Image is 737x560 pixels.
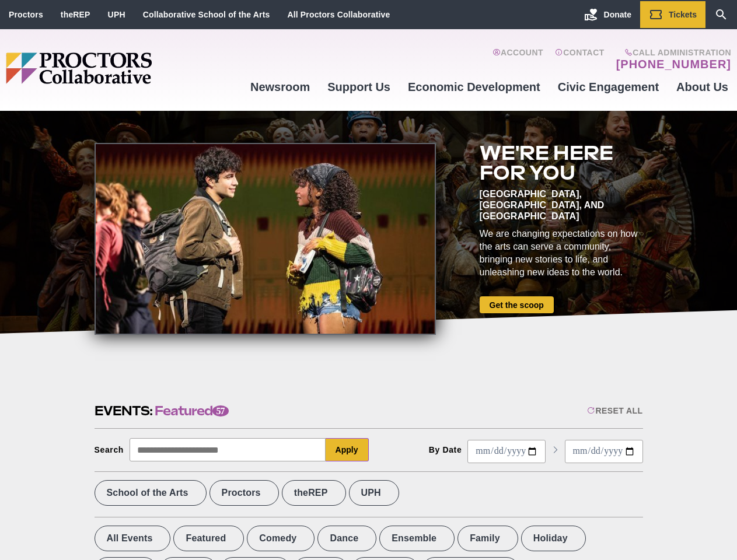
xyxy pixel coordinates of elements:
span: 57 [212,405,229,416]
label: Dance [317,526,376,551]
a: Support Us [319,71,399,103]
a: theREP [61,10,90,19]
img: Proctors logo [6,52,242,84]
label: UPH [349,480,399,506]
a: UPH [108,10,125,19]
a: [PHONE_NUMBER] [616,57,731,71]
a: Donate [575,1,640,28]
a: About Us [668,71,737,103]
a: Newsroom [242,71,319,103]
label: School of the Arts [95,480,207,506]
a: Search [705,1,737,28]
span: Tickets [669,10,697,19]
div: We are changing expectations on how the arts can serve a community, bringing new stories to life,... [480,228,643,279]
div: [GEOGRAPHIC_DATA], [GEOGRAPHIC_DATA], and [GEOGRAPHIC_DATA] [480,188,643,222]
label: Comedy [247,526,315,551]
a: Civic Engagement [549,71,668,103]
label: Proctors [209,480,279,506]
label: theREP [282,480,346,506]
label: Ensemble [379,526,455,551]
span: Call Administration [613,48,731,57]
div: Reset All [587,406,642,415]
a: All Proctors Collaborative [287,10,390,19]
div: By Date [429,445,462,454]
a: Collaborative School of the Arts [143,10,270,19]
div: Search [95,445,124,454]
span: Donate [604,10,631,19]
label: Featured [173,526,244,551]
a: Contact [555,48,605,71]
label: All Events [95,526,171,551]
label: Family [457,526,518,551]
a: Proctors [9,10,43,19]
h2: Events: [95,402,229,420]
h2: We're here for you [480,143,643,183]
a: Get the scoop [480,296,554,313]
label: Holiday [521,526,586,551]
button: Apply [326,438,369,461]
span: Featured [155,402,229,420]
a: Account [493,48,543,71]
a: Economic Development [399,71,549,103]
a: Tickets [640,1,705,28]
